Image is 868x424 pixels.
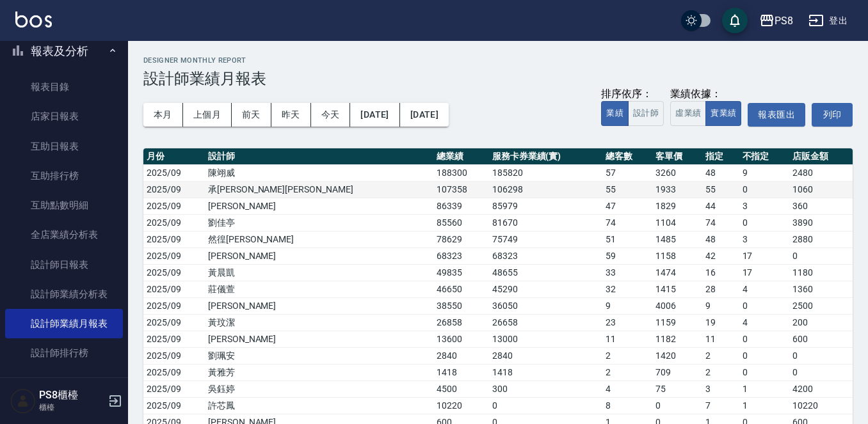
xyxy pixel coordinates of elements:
[489,297,602,314] td: 36050
[205,264,433,281] td: 黃晨凱
[433,381,489,397] td: 4500
[205,181,433,198] td: 承[PERSON_NAME][PERSON_NAME]
[602,181,652,198] td: 55
[433,214,489,231] td: 85560
[722,8,748,33] button: save
[739,281,789,297] td: 4
[652,181,702,198] td: 1933
[789,331,853,347] td: 600
[143,397,205,414] td: 2025/09
[489,198,602,214] td: 85979
[652,281,702,297] td: 1415
[489,397,602,414] td: 0
[601,88,664,101] div: 排序依序：
[489,281,602,297] td: 45290
[652,347,702,364] td: 1420
[705,101,741,126] button: 實業績
[739,381,789,397] td: 1
[400,103,449,127] button: [DATE]
[652,331,702,347] td: 1182
[789,181,853,198] td: 1060
[670,88,741,101] div: 業績依據：
[205,164,433,181] td: 陳翊威
[143,103,183,127] button: 本月
[143,56,853,65] h2: Designer Monthly Report
[739,164,789,181] td: 9
[183,103,232,127] button: 上個月
[39,402,104,413] p: 櫃檯
[652,397,702,414] td: 0
[739,198,789,214] td: 3
[789,198,853,214] td: 360
[602,164,652,181] td: 57
[702,364,739,381] td: 2
[143,181,205,198] td: 2025/09
[789,314,853,331] td: 200
[433,231,489,247] td: 78629
[602,331,652,347] td: 11
[702,314,739,331] td: 19
[433,297,489,314] td: 38550
[789,231,853,247] td: 2880
[775,13,793,29] div: PS8
[271,103,311,127] button: 昨天
[489,164,602,181] td: 185820
[739,181,789,198] td: 0
[602,198,652,214] td: 47
[5,102,123,131] a: 店家日報表
[702,347,739,364] td: 2
[5,338,123,368] a: 設計師排行榜
[433,247,489,264] td: 68323
[205,397,433,414] td: 許芯鳳
[739,297,789,314] td: 0
[5,72,123,102] a: 報表目錄
[205,247,433,264] td: [PERSON_NAME]
[748,103,805,127] a: 報表匯出
[601,101,629,126] button: 業績
[143,314,205,331] td: 2025/09
[602,381,652,397] td: 4
[489,148,602,165] th: 服務卡券業績(實)
[702,281,739,297] td: 28
[205,331,433,347] td: [PERSON_NAME]
[652,164,702,181] td: 3260
[739,397,789,414] td: 1
[602,264,652,281] td: 33
[789,347,853,364] td: 0
[433,198,489,214] td: 86339
[489,181,602,198] td: 106298
[602,148,652,165] th: 總客數
[232,103,271,127] button: 前天
[702,247,739,264] td: 42
[15,12,52,27] img: Logo
[433,181,489,198] td: 107358
[702,214,739,231] td: 74
[143,331,205,347] td: 2025/09
[205,231,433,247] td: 然徨[PERSON_NAME]
[433,164,489,181] td: 188300
[489,381,602,397] td: 300
[803,9,853,33] button: 登出
[433,331,489,347] td: 13600
[433,397,489,414] td: 10220
[702,198,739,214] td: 44
[789,364,853,381] td: 0
[789,164,853,181] td: 2480
[143,148,205,165] th: 月份
[652,364,702,381] td: 709
[143,264,205,281] td: 2025/09
[143,198,205,214] td: 2025/09
[602,364,652,381] td: 2
[5,279,123,309] a: 設計師業績分析表
[489,247,602,264] td: 68323
[602,314,652,331] td: 23
[5,368,123,398] a: 每日收支明細
[5,309,123,338] a: 設計師業績月報表
[489,347,602,364] td: 2840
[5,35,123,68] button: 報表及分析
[789,247,853,264] td: 0
[652,247,702,264] td: 1158
[602,247,652,264] td: 59
[5,132,123,161] a: 互助日報表
[5,220,123,249] a: 全店業績分析表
